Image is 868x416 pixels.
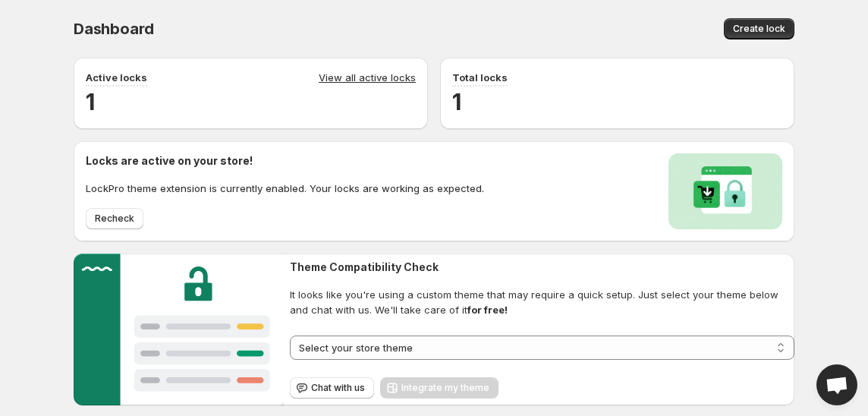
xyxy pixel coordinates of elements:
[290,287,794,317] span: It looks like you're using a custom theme that may require a quick setup. Just select your theme ...
[86,153,484,169] h2: Locks are active on your store!
[452,87,782,117] h2: 1
[74,254,284,405] img: Customer support
[816,364,857,405] div: Open chat
[74,20,154,38] span: Dashboard
[86,208,143,229] button: Recheck
[467,304,508,316] strong: for free!
[86,70,147,85] p: Active locks
[724,18,794,39] button: Create lock
[668,153,782,229] img: Locks activated
[733,23,785,35] span: Create lock
[290,260,794,275] h2: Theme Compatibility Check
[290,377,374,399] button: Chat with us
[452,70,508,85] p: Total locks
[86,87,416,117] h2: 1
[86,181,484,196] p: LockPro theme extension is currently enabled. Your locks are working as expected.
[319,70,416,87] a: View all active locks
[95,213,134,225] span: Recheck
[311,382,365,394] span: Chat with us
